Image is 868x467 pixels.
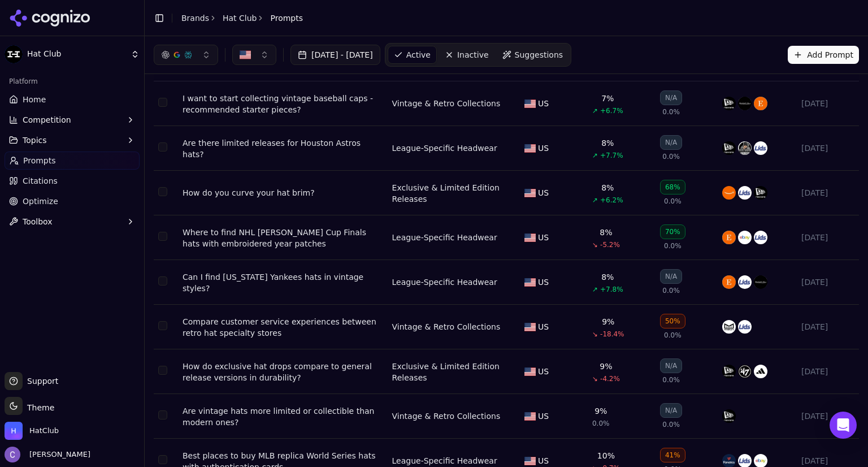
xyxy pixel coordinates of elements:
[5,72,140,90] div: Platform
[660,403,682,418] div: N/A
[5,45,23,63] img: Hat Club
[801,366,854,377] div: [DATE]
[524,278,536,287] img: US flag
[801,455,854,466] div: [DATE]
[158,366,167,375] button: Select row 99
[5,131,140,149] button: Topics
[497,46,569,64] a: Suggestions
[738,186,752,200] img: lids
[183,316,383,339] div: Compare customer service experiences between retro hat specialty stores
[660,224,685,239] div: 70%
[158,276,167,286] button: Select row 167
[392,455,497,466] a: League-Specific Headwear
[722,409,736,423] img: new era
[23,216,53,227] span: Toolbox
[23,155,56,166] span: Prompts
[158,321,167,330] button: Select row 13
[738,231,752,244] img: ebay
[597,450,615,461] div: 10%
[592,285,598,294] span: ↗
[5,422,23,440] img: HatClub
[660,269,682,284] div: N/A
[801,321,854,332] div: [DATE]
[592,419,610,428] span: 0.0%
[392,232,497,243] div: League-Specific Headwear
[538,187,549,198] span: US
[738,275,752,289] img: lids
[524,189,536,197] img: US flag
[457,49,489,60] span: Inactive
[392,182,515,205] a: Exclusive & Limited Edition Releases
[290,45,380,65] button: [DATE] - [DATE]
[183,405,383,428] a: Are vintage hats more limited or collectible than modern ones?
[23,375,58,387] span: Support
[538,366,549,377] span: US
[23,403,54,412] span: Theme
[183,93,383,115] a: I want to start collecting vintage baseball caps - recommended starter pieces?
[524,323,536,331] img: US flag
[524,144,536,153] img: US flag
[664,197,682,206] span: 0.0%
[183,137,383,160] a: Are there limited releases for Houston Astros hats?
[722,365,736,378] img: new era
[738,97,752,110] img: mitchell & ness
[602,316,614,327] div: 9%
[601,93,614,104] div: 7%
[722,97,736,110] img: new era
[722,141,736,155] img: new era
[5,447,20,462] img: Chris Hayes
[538,410,549,422] span: US
[660,358,682,373] div: N/A
[660,90,682,105] div: N/A
[662,152,680,161] span: 0.0%
[29,426,59,436] span: HatClub
[181,12,303,24] nav: breadcrumb
[600,285,623,294] span: +7.8%
[801,98,854,109] div: [DATE]
[392,321,501,332] a: Vintage & Retro Collections
[722,186,736,200] img: amazon
[592,151,598,160] span: ↗
[25,449,90,460] span: [PERSON_NAME]
[392,361,515,383] a: Exclusive & Limited Edition Releases
[392,142,497,154] a: League-Specific Headwear
[158,98,167,107] button: Select row 38
[600,106,623,115] span: +6.7%
[23,114,71,126] span: Competition
[392,98,501,109] div: Vintage & Retro Collections
[662,107,680,116] span: 0.0%
[181,14,209,23] a: Brands
[524,457,536,465] img: US flag
[158,455,167,464] button: Select row 118
[240,49,251,60] img: US
[183,227,383,249] div: Where to find NHL [PERSON_NAME] Cup Finals hats with embroidered year patches
[754,97,767,110] img: etsy
[788,46,859,64] button: Add Prompt
[524,233,536,242] img: US flag
[660,448,685,462] div: 41%
[183,187,383,198] a: How do you curve your hat brim?
[660,314,685,328] div: 50%
[388,46,437,64] a: Active
[664,331,682,340] span: 0.0%
[158,142,167,152] button: Select row 19
[158,187,167,196] button: Select row 42
[5,192,140,210] a: Optimize
[5,447,90,462] button: Open user button
[183,361,383,383] div: How do exclusive hat drops compare to general release versions in durability?
[23,135,47,146] span: Topics
[754,365,767,378] img: adidas
[801,276,854,288] div: [DATE]
[524,412,536,421] img: US flag
[27,49,126,59] span: Hat Club
[439,46,494,64] a: Inactive
[754,231,767,244] img: lids
[754,275,767,289] img: mitchell & ness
